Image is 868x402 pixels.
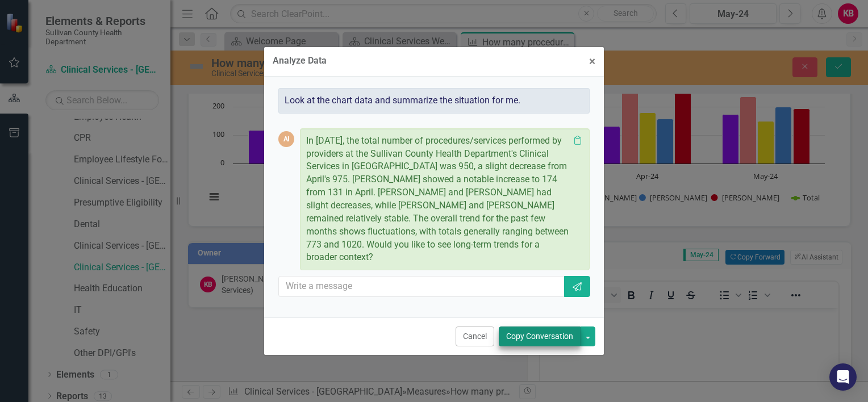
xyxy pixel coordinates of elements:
[278,88,590,114] div: Look at the chart data and summarize the situation for me.
[273,56,327,66] div: Analyze Data
[278,131,294,147] div: AI
[306,135,569,264] p: In [DATE], the total number of procedures/services performed by providers at the Sullivan County ...
[589,55,595,68] span: ×
[456,326,494,346] button: Cancel
[278,276,565,297] input: Write a message
[829,363,857,391] div: Open Intercom Messenger
[499,326,581,346] button: Copy Conversation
